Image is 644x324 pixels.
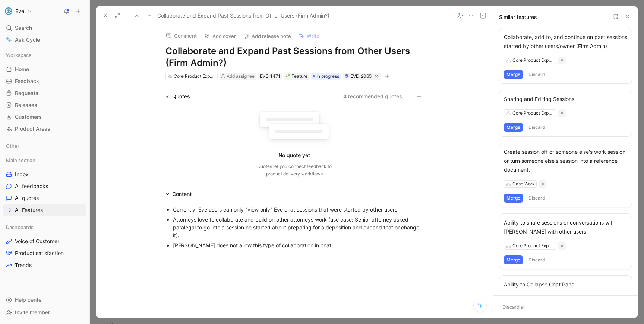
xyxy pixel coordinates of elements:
a: Product Areas [3,123,86,134]
span: Dashboards [6,223,34,231]
div: Core Product Experience [512,242,554,250]
h1: Eve [15,8,24,15]
a: Releases [3,99,86,111]
span: Help center [15,296,43,303]
img: Eve [5,7,12,15]
div: No quote yet [278,151,310,160]
button: Discard [526,255,548,264]
div: EVE-1471 [260,73,280,80]
button: View actions [76,261,83,269]
span: Inbox [15,171,29,178]
span: Add assignee [227,73,255,79]
button: View actions [76,250,83,257]
span: Product satisfaction [15,250,64,257]
span: Home [15,66,29,73]
div: Feature [285,73,307,80]
h1: Collaborate and Expand Past Sessions from Other Users (Firm Admin?) [165,45,423,69]
span: Feedback [15,77,39,85]
div: Quotes let you connect feedback to product delivery workflows [257,163,332,178]
span: Collaborate and Expand Past Sessions from Other Users (Firm Admin?) [157,11,329,20]
span: Voice of Customer [15,238,59,245]
div: Invite member [3,307,86,318]
button: Merge [504,70,523,79]
div: 🌱Feature [284,73,309,80]
a: All Features [3,204,86,216]
button: EveEve [3,6,34,16]
span: Requests [15,89,38,97]
span: In progress [316,73,339,80]
div: Other [3,140,86,152]
button: Add cover [201,31,239,41]
div: Workspace [3,50,86,61]
button: View actions [76,238,83,245]
button: View actions [76,194,83,202]
button: Merge [504,123,523,132]
a: All quotes [3,193,86,204]
button: View actions [76,182,83,190]
a: Trends [3,260,86,271]
span: Search [15,23,32,32]
div: Core Product Experience [174,73,215,80]
div: EVE-2065 [350,73,372,80]
div: Case Work [512,180,535,188]
div: Attorneys love to collaborate and build on other attorneys work (use case: Senior attorney asked ... [173,216,423,239]
span: Product Areas [15,125,50,133]
button: Discard all [499,302,529,312]
button: Discard [526,123,548,132]
div: In progress [311,73,341,80]
div: Collaborate, add to, and continue on past sessions started by other users/owner (Firm Admin) [504,33,627,51]
a: Inbox [3,169,86,180]
button: Discard [526,194,548,203]
div: Main section [3,155,86,166]
button: Discard [526,70,548,79]
div: [PERSON_NAME] does not allow this type of collaboration in chat [173,241,423,249]
div: Search [3,22,86,34]
button: View actions [76,171,83,178]
span: All quotes [15,194,39,202]
img: 🌱 [285,74,290,79]
div: Core Product Experience [512,109,554,117]
div: DashboardsVoice of CustomerProduct satisfactionTrends [3,222,86,271]
span: Main section [6,156,35,164]
div: Create session off of someone else's work session or turn someone else's session into a reference... [504,147,627,174]
div: Other [3,140,86,154]
button: View actions [76,206,83,214]
button: Add release note [240,31,294,41]
a: Feedback [3,76,86,87]
button: Merge [504,255,523,264]
div: Quotes [162,92,193,101]
button: Comment [162,31,200,41]
div: Main sectionInboxAll feedbacksAll quotesAll Features [3,155,86,216]
div: Core Product Experience [512,57,554,64]
div: Ability to Collapse Chat Panel [504,280,627,289]
span: Workspace [6,51,32,59]
div: Help center [3,294,86,305]
div: Dashboards [3,222,86,233]
a: Ask Cycle [3,34,86,45]
span: Trends [15,261,32,269]
div: Currently, Eve users can only "view only" Eve chat sessions that were started by other users [173,206,423,213]
div: Content [172,190,192,198]
span: All feedbacks [15,182,48,190]
div: Sharing and Editing Sessions [504,95,627,104]
a: Customers [3,111,86,123]
span: Releases [15,101,37,109]
span: All Features [15,206,43,214]
div: Quotes [172,92,190,101]
a: Home [3,64,86,75]
a: Product satisfaction [3,248,86,259]
div: Content [162,190,195,198]
button: 4 recommended quotes [343,92,402,101]
button: Merge [504,194,523,203]
div: Similar features [499,13,537,22]
span: Ask Cycle [15,35,40,44]
div: Ability to share sessions or conversations with [PERSON_NAME] with other users [504,218,627,236]
span: Invite member [15,309,50,315]
span: Other [6,142,19,150]
button: Write [295,31,323,41]
a: Requests [3,88,86,99]
a: All feedbacks [3,181,86,192]
a: Voice of Customer [3,236,86,247]
span: Write [307,32,319,39]
span: Customers [15,113,42,121]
